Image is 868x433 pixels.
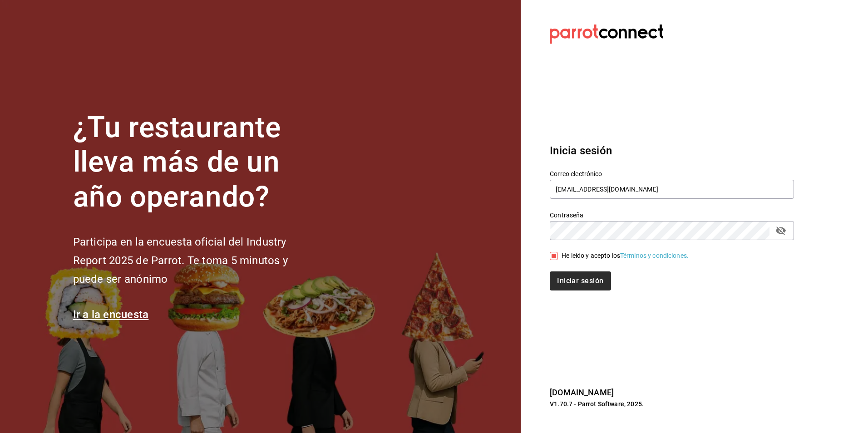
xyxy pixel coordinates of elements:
a: Ir a la encuesta [73,308,149,321]
h3: Inicia sesión [550,143,794,159]
p: V1.70.7 - Parrot Software, 2025. [550,399,794,408]
button: Iniciar sesión [550,271,611,290]
label: Correo electrónico [550,170,794,177]
a: Términos y condiciones. [620,252,689,259]
input: Ingresa tu correo electrónico [550,180,794,199]
button: passwordField [773,223,789,238]
label: Contraseña [550,212,794,218]
div: He leído y acepto los [562,251,689,261]
a: [DOMAIN_NAME] [550,388,614,397]
h2: Participa en la encuesta oficial del Industry Report 2025 de Parrot. Te toma 5 minutos y puede se... [73,233,318,288]
h1: ¿Tu restaurante lleva más de un año operando? [73,110,318,215]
